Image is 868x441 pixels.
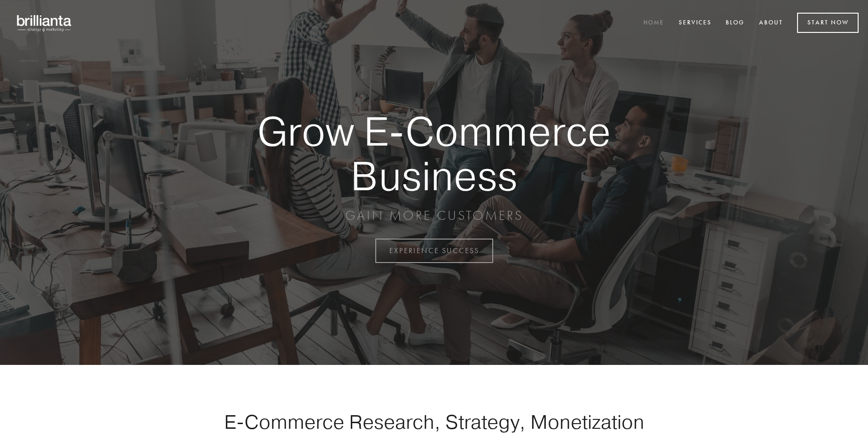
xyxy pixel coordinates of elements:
a: Blog [720,15,751,31]
a: Start Now [797,13,859,33]
h1: E-Commerce Research, Strategy, Monetization [194,410,674,433]
a: EXPERIENCE SUCCESS [375,239,493,263]
img: brillianta - research, strategy, marketing [9,9,80,37]
p: GAIN MORE CUSTOMERS [225,207,643,224]
a: Services [673,15,718,31]
a: Home [637,15,670,31]
strong: Grow E-Commerce Business [225,109,643,198]
a: About [753,15,789,31]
